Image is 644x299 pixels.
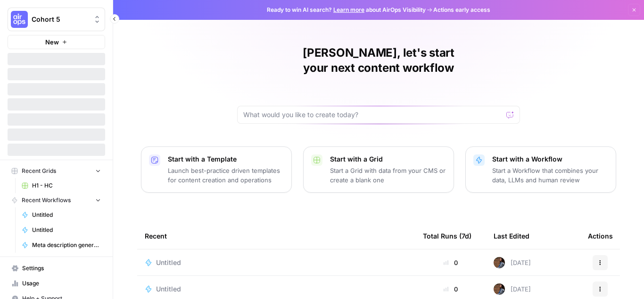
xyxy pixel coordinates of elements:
span: Settings [22,264,101,273]
a: Usage [8,276,105,291]
a: Untitled [145,258,408,267]
span: Actions early access [433,6,490,14]
span: Recent Grids [22,167,56,175]
span: Cohort 5 [32,15,89,24]
a: Meta description generator ([PERSON_NAME]) [17,238,105,253]
span: Untitled [156,258,181,267]
div: [DATE] [494,257,531,268]
p: Start a Workflow that combines your data, LLMs and human review [492,166,608,185]
img: awj6ga5l37uips87mhndydh57ioo [494,283,505,295]
span: Untitled [32,211,101,219]
div: 0 [423,258,479,267]
button: Start with a GridStart a Grid with data from your CMS or create a blank one [303,146,454,193]
span: H1 - HC [32,181,101,190]
span: Untitled [156,284,181,294]
a: Settings [8,261,105,276]
button: Recent Grids [8,164,105,178]
div: Last Edited [494,223,529,249]
p: Start with a Workflow [492,154,608,164]
span: Meta description generator ([PERSON_NAME]) [32,241,101,249]
a: Untitled [17,207,105,222]
h1: [PERSON_NAME], let's start your next content workflow [237,45,520,76]
p: Start a Grid with data from your CMS or create a blank one [330,166,446,185]
p: Start with a Grid [330,154,446,164]
span: Recent Workflows [22,196,71,205]
div: Actions [588,223,613,249]
span: New [45,37,59,47]
span: Ready to win AI search? about AirOps Visibility [267,6,426,14]
div: [DATE] [494,283,531,295]
span: Usage [22,279,101,288]
img: Cohort 5 Logo [11,11,28,28]
div: Recent [145,223,408,249]
button: New [8,35,105,49]
p: Start with a Template [168,154,284,164]
a: Untitled [17,222,105,238]
img: awj6ga5l37uips87mhndydh57ioo [494,257,505,268]
a: Learn more [333,6,364,13]
a: Untitled [145,284,408,294]
input: What would you like to create today? [243,110,503,120]
button: Start with a WorkflowStart a Workflow that combines your data, LLMs and human review [465,146,616,193]
button: Recent Workflows [8,193,105,207]
button: Start with a TemplateLaunch best-practice driven templates for content creation and operations [141,146,292,193]
p: Launch best-practice driven templates for content creation and operations [168,166,284,185]
button: Workspace: Cohort 5 [8,8,105,31]
a: H1 - HC [17,178,105,193]
div: 0 [423,284,479,294]
div: Total Runs (7d) [423,223,471,249]
span: Untitled [32,226,101,234]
